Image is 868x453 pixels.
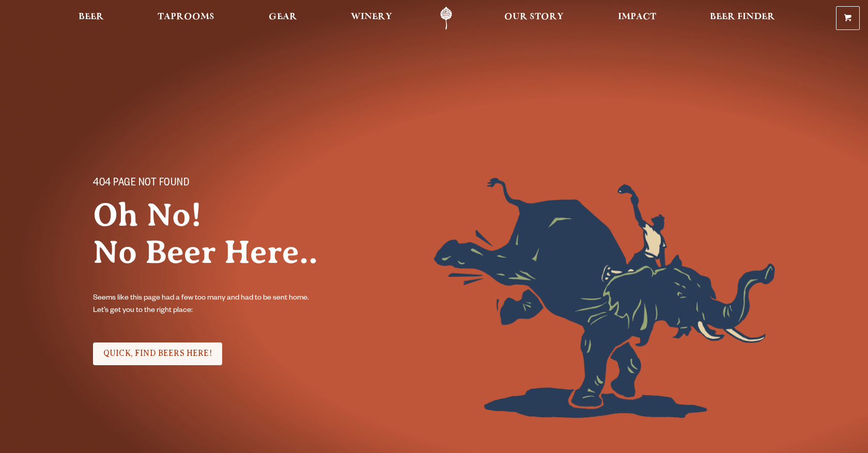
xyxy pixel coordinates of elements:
[151,7,221,30] a: Taprooms
[504,13,564,21] span: Our Story
[351,13,392,21] span: Winery
[427,7,466,30] a: Odell Home
[269,13,297,21] span: Gear
[703,7,782,30] a: Beer Finder
[72,7,111,30] a: Beer
[93,292,320,317] p: Seems like this page had a few too many and had to be sent home. Let’s get you to the right place:
[618,13,656,21] span: Impact
[103,349,212,358] span: QUICK, FIND BEERS HERE!
[262,7,304,30] a: Gear
[158,13,214,21] span: Taprooms
[434,178,775,418] img: Foreground404
[79,13,104,21] span: Beer
[344,7,399,30] a: Winery
[710,13,775,21] span: Beer Finder
[93,178,320,190] p: 404 PAGE NOT FOUND
[93,342,222,365] a: QUICK, FIND BEERS HERE!
[611,7,663,30] a: Impact
[93,341,222,367] div: Check it Out
[93,196,341,271] h2: Oh No! No Beer Here..
[498,7,570,30] a: Our Story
